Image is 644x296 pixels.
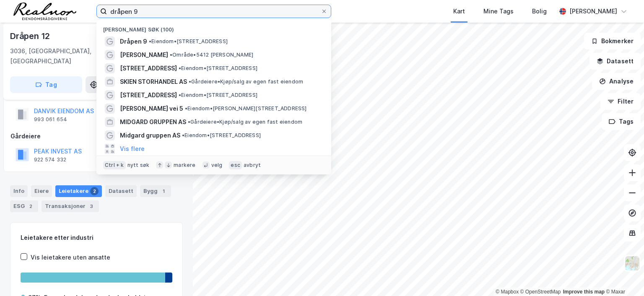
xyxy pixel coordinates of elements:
span: [STREET_ADDRESS] [120,63,177,73]
iframe: Chat Widget [602,256,644,296]
div: Dråpen 12 [10,29,52,43]
span: Eiendom • [STREET_ADDRESS] [179,92,257,99]
span: Eiendom • [STREET_ADDRESS] [149,38,228,45]
span: • [179,92,181,98]
span: • [179,65,181,71]
div: Bolig [532,6,547,16]
div: 993 061 654 [34,116,67,123]
div: Vis leietakere uten ansatte [31,252,110,262]
div: 3 [87,202,96,210]
span: • [149,38,151,44]
span: Dråpen 9 [120,36,147,47]
span: [STREET_ADDRESS] [120,90,177,100]
div: Bygg [140,185,171,197]
div: markere [174,162,195,169]
div: Ctrl + k [103,161,126,169]
div: Gårdeiere [10,131,182,141]
div: [PERSON_NAME] søk (100) [96,20,331,35]
div: 3036, [GEOGRAPHIC_DATA], [GEOGRAPHIC_DATA] [10,46,138,66]
button: Tag [10,76,82,93]
span: Eiendom • [PERSON_NAME][STREET_ADDRESS] [185,105,307,112]
img: Z [624,255,640,271]
div: Eiere [31,185,52,197]
span: [PERSON_NAME] vei 5 [120,104,183,114]
button: Tags [602,113,641,130]
button: Analyse [592,73,641,90]
span: • [185,105,187,112]
button: Vis flere [120,144,145,154]
span: Midgard gruppen AS [120,130,180,140]
button: Datasett [589,53,641,70]
input: Søk på adresse, matrikkel, gårdeiere, leietakere eller personer [107,5,321,18]
span: Gårdeiere • Kjøp/salg av egen fast eiendom [188,119,302,125]
a: OpenStreetMap [520,289,561,295]
div: 2 [90,187,99,195]
div: 922 574 332 [34,156,66,163]
div: ESG [10,200,38,212]
div: Transaksjoner [42,200,99,212]
div: Mine Tags [483,6,514,16]
div: velg [211,162,223,169]
img: realnor-logo.934646d98de889bb5806.png [13,3,76,20]
button: Bokmerker [584,33,641,49]
div: Kontrollprogram for chat [602,256,644,296]
span: • [170,52,172,58]
span: SKIEN STORHANDEL AS [120,77,187,87]
span: • [189,78,191,85]
div: Leietakere [55,185,102,197]
button: Filter [600,93,641,110]
span: • [188,119,190,125]
div: 1 [159,187,168,195]
div: 2 [26,202,35,210]
div: Datasett [105,185,137,197]
div: avbryt [244,162,261,169]
span: Eiendom • [STREET_ADDRESS] [179,65,257,72]
span: MIDGARD GRUPPEN AS [120,117,186,127]
div: [PERSON_NAME] [569,6,617,16]
a: Improve this map [563,289,605,295]
span: • [182,132,184,138]
a: Mapbox [496,289,519,295]
div: esc [229,161,242,169]
span: Gårdeiere • Kjøp/salg av egen fast eiendom [189,78,303,85]
div: Kart [453,6,465,16]
span: Eiendom • [STREET_ADDRESS] [182,132,261,139]
span: [PERSON_NAME] [120,50,168,60]
div: Info [10,185,28,197]
div: Leietakere etter industri [21,233,172,243]
span: Område • 5412 [PERSON_NAME] [170,52,253,58]
div: nytt søk [127,162,150,169]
